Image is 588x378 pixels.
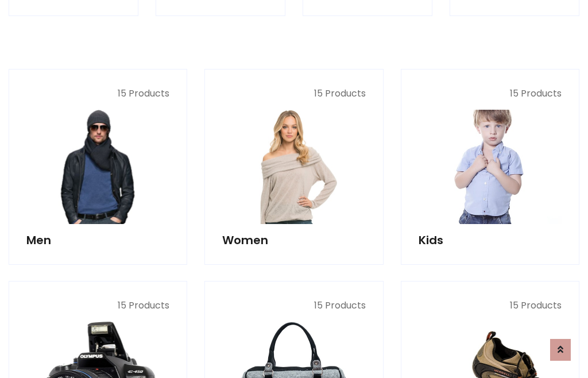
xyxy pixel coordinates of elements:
[222,233,365,247] h5: Women
[419,87,562,101] p: 15 Products
[419,299,562,313] p: 15 Products
[222,87,365,101] p: 15 Products
[419,233,562,247] h5: Kids
[26,233,169,247] h5: Men
[26,299,169,313] p: 15 Products
[26,87,169,101] p: 15 Products
[222,299,365,313] p: 15 Products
